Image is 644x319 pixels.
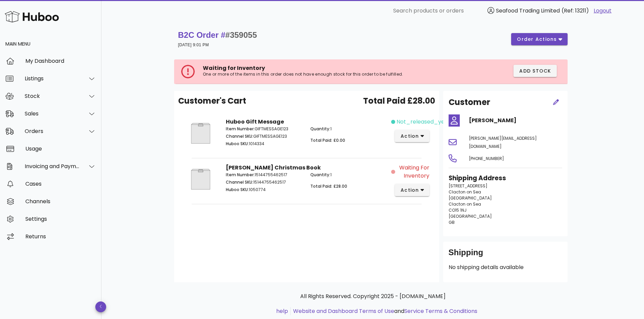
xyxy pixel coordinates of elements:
[449,247,562,263] div: Shipping
[178,30,257,39] strong: B2C Order #
[449,263,562,271] p: No shipping details available
[5,9,59,24] img: Huboo Logo
[226,187,249,192] span: Huboo SKU:
[225,30,257,39] span: #359055
[226,179,253,185] span: Channel SKU:
[449,96,490,108] h2: Customer
[25,163,80,169] div: Invoicing and Payments
[400,187,419,194] span: action
[291,307,477,315] li: and
[397,118,447,126] span: not_released_yet
[178,95,246,107] span: Customer's Cart
[449,213,492,219] span: [GEOGRAPHIC_DATA]
[310,172,330,178] span: Quantity:
[25,75,80,82] div: Listings
[511,33,567,45] button: order actions
[397,164,429,180] span: Waiting for Inventory
[395,130,430,142] button: action
[395,184,430,196] button: action
[226,141,249,147] span: Huboo SKU:
[25,93,80,99] div: Stock
[276,307,288,315] a: help
[363,95,435,107] span: Total Paid £28.00
[310,172,387,178] p: 1
[449,183,487,189] span: [STREET_ADDRESS]
[449,195,492,201] span: [GEOGRAPHIC_DATA]
[226,126,303,132] p: GIFTMESSAGE123
[226,141,303,147] p: 1014334
[226,118,284,126] strong: Huboo Gift Message
[25,181,96,187] div: Cases
[226,133,253,139] span: Channel SKU:
[25,216,96,222] div: Settings
[25,58,96,64] div: My Dashboard
[25,198,96,205] div: Channels
[514,65,557,77] button: Add Stock
[519,68,551,75] span: Add Stock
[226,172,255,178] span: Item Number:
[496,7,560,15] span: Seafood Trading Limited
[226,187,303,193] p: 1050774
[226,164,321,171] strong: [PERSON_NAME] Christmas Book
[310,126,387,132] p: 1
[203,64,265,72] span: Waiting for Inventory
[184,118,218,149] img: Product Image
[310,183,347,189] span: Total Paid: £28.00
[226,172,303,178] p: 15144755462517
[25,110,80,117] div: Sales
[184,164,218,195] img: Product Image
[25,233,96,240] div: Returns
[203,72,442,77] p: One or more of the items in this order does not have enough stock for this order to be fulfilled.
[469,135,537,149] span: [PERSON_NAME][EMAIL_ADDRESS][DOMAIN_NAME]
[400,133,419,140] span: action
[594,7,612,15] a: Logout
[469,116,562,125] h4: [PERSON_NAME]
[517,36,557,43] span: order actions
[310,137,345,143] span: Total Paid: £0.00
[226,133,303,139] p: GIFTMESSAGE123
[178,43,209,47] small: [DATE] 9:01 PM
[226,179,303,185] p: 15144755462517
[293,307,394,315] a: Website and Dashboard Terms of Use
[449,201,481,207] span: Clacton on Sea
[469,156,504,161] span: [PHONE_NUMBER]
[25,128,80,134] div: Orders
[180,292,566,300] p: All Rights Reserved. Copyright 2025 - [DOMAIN_NAME]
[562,7,589,15] span: (Ref: 13211)
[449,207,467,213] span: CO15 1NJ
[449,219,455,225] span: GB
[449,189,481,195] span: Clacton on Sea
[226,126,255,132] span: Item Number:
[310,126,330,132] span: Quantity:
[449,174,562,183] h3: Shipping Address
[25,145,96,152] div: Usage
[404,307,477,315] a: Service Terms & Conditions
